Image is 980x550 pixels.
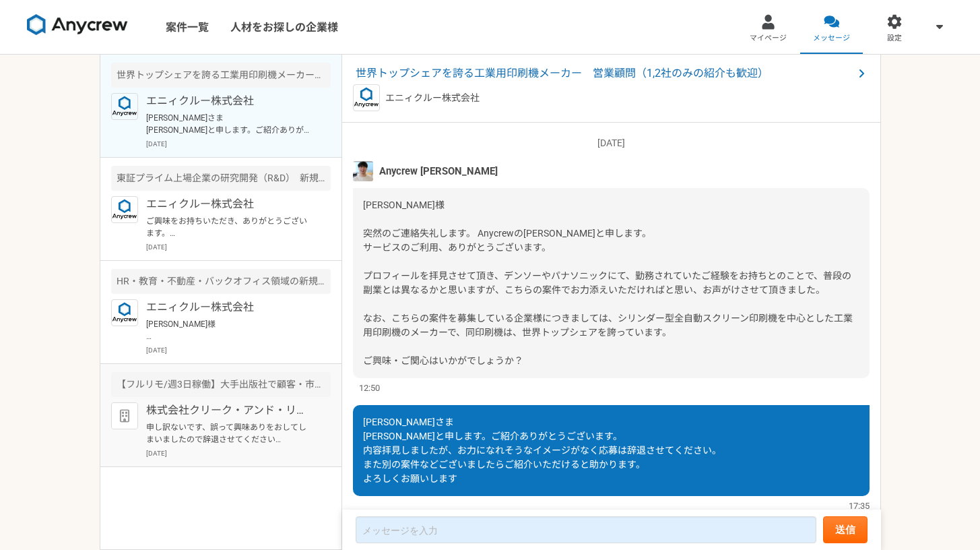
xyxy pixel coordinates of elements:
[146,93,313,109] p: エニィクルー株式会社
[146,318,313,342] p: [PERSON_NAME]様 期限はございませんので、出来次第ご提出いただければと思います。 お忙しい中、ご対応ありがとうございます。 よろしくお願いいたします。
[813,33,850,44] span: メッセージ
[146,196,313,212] p: エニィクルー株式会社
[146,242,331,252] p: [DATE]
[146,345,331,355] p: [DATE]
[353,84,380,111] img: logo_text_blue_01.png
[111,196,138,223] img: logo_text_blue_01.png
[146,421,313,446] p: 申し訳ないです、誤って興味ありをおしてしまいましたので辞退させてください 機会ありまいたら応募させていただきます。
[379,164,498,179] span: Anycrew [PERSON_NAME]
[27,14,128,36] img: 8DqYSo04kwAAAAASUVORK5CYII=
[887,33,902,44] span: 設定
[823,516,868,543] button: 送信
[111,372,331,397] div: 【フルリモ/週3日稼働】大手出版社で顧客・市場調査マーケター！
[111,93,138,120] img: logo_text_blue_01.png
[146,215,313,239] p: ご興味をお持ちいただき、ありがとうございます。 本件の必須要件・歓迎要件につきましては、いかがでしょうか？
[363,200,853,366] span: [PERSON_NAME]様 突然のご連絡失礼します。 Anycrewの[PERSON_NAME]と申します。 サービスのご利用、ありがとうございます。 プロフィールを拝見させて頂き、デンソーや...
[146,402,313,419] p: 株式会社クリーク・アンド・リバー社
[385,91,480,105] p: エニィクルー株式会社
[111,269,331,294] div: HR・教育・不動産・バックオフィス領域の新規事業 0→1で事業を立ち上げたい方
[359,381,380,394] span: 12:50
[111,299,138,326] img: logo_text_blue_01.png
[146,139,331,149] p: [DATE]
[849,499,870,512] span: 17:35
[750,33,787,44] span: マイページ
[146,112,313,136] p: [PERSON_NAME]さま [PERSON_NAME]と申します。ご紹介ありがとうございます。 内容拝見しましたが、お力になれそうなイメージがなく応募は辞退させてください。 また別の案件など...
[356,65,853,82] span: 世界トップシェアを誇る工業用印刷機メーカー 営業顧問（1,2社のみの紹介も歓迎）
[363,417,721,484] span: [PERSON_NAME]さま [PERSON_NAME]と申します。ご紹介ありがとうございます。 内容拝見しましたが、お力になれそうなイメージがなく応募は辞退させてください。 また別の案件など...
[111,402,138,429] img: default_org_logo-42cde973f59100197ec2c8e796e4974ac8490bb5b08a0eb061ff975e4574aa76.png
[353,161,373,181] img: %E3%83%95%E3%82%9A%E3%83%AD%E3%83%95%E3%82%A3%E3%83%BC%E3%83%AB%E7%94%BB%E5%83%8F%E3%81%AE%E3%82%...
[111,166,331,191] div: 東証プライム上場企業の研究開発（R&D） 新規事業開発
[146,299,313,315] p: エニィクルー株式会社
[146,448,331,458] p: [DATE]
[111,63,331,88] div: 世界トップシェアを誇る工業用印刷機メーカー 営業顧問（1,2社のみの紹介も歓迎）
[353,136,870,150] p: [DATE]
